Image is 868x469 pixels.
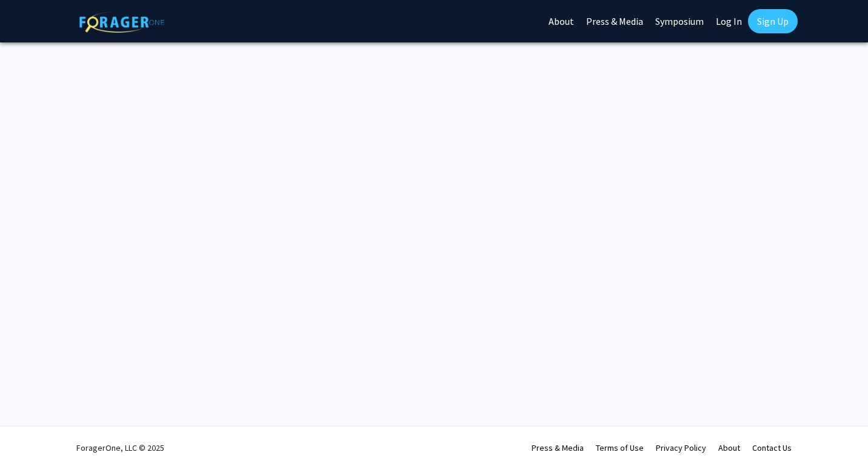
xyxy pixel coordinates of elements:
a: About [718,442,740,453]
a: Terms of Use [596,442,644,453]
a: Sign Up [748,9,798,33]
img: ForagerOne Logo [79,12,164,33]
a: Contact Us [752,442,792,453]
a: Privacy Policy [656,442,706,453]
div: ForagerOne, LLC © 2025 [76,427,164,469]
a: Press & Media [532,442,584,453]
